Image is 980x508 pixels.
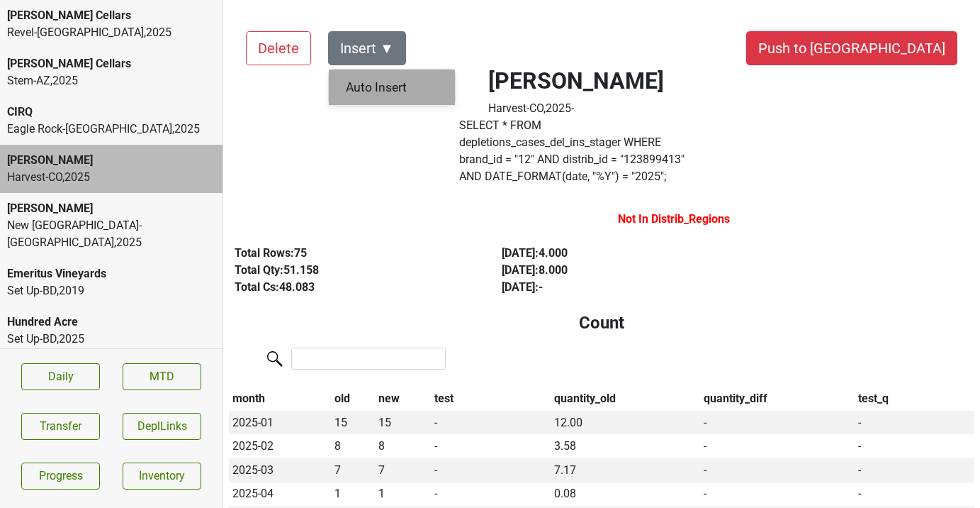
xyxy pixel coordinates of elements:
[502,279,736,296] div: [DATE] : -
[123,463,201,490] a: Inventory
[7,169,215,186] div: Harvest-CO , 2025
[551,482,701,507] td: 0.08
[855,411,974,435] td: -
[7,72,215,89] div: Stem-AZ , 2025
[855,482,974,507] td: -
[229,434,331,458] td: 2025-02
[376,411,431,435] td: 15
[459,117,693,185] label: Click to copy query
[7,200,215,217] div: [PERSON_NAME]
[376,387,431,411] th: new: activate to sort column ascending
[331,411,375,435] td: 15
[551,387,701,411] th: quantity_old: activate to sort column ascending
[431,387,551,411] th: test: activate to sort column ascending
[376,434,431,458] td: 8
[551,458,701,482] td: 7.17
[855,434,974,458] td: -
[229,482,331,507] td: 2025-04
[331,387,375,411] th: old: activate to sort column ascending
[235,279,469,296] div: Total Cs: 48.083
[7,152,215,169] div: [PERSON_NAME]
[7,24,215,41] div: Revel-[GEOGRAPHIC_DATA] , 2025
[235,262,469,279] div: Total Qty: 51.158
[701,458,855,482] td: -
[7,121,215,138] div: Eagle Rock-[GEOGRAPHIC_DATA] , 2025
[431,411,551,435] td: -
[551,411,701,435] td: 12.00
[21,413,100,440] button: Transfer
[331,434,375,458] td: 8
[431,482,551,507] td: -
[329,70,455,106] div: Auto Insert
[502,262,736,279] div: [DATE] : 8.000
[376,458,431,482] td: 7
[431,434,551,458] td: -
[701,411,855,435] td: -
[331,482,375,507] td: 1
[7,7,215,24] div: [PERSON_NAME] Cellars
[551,434,701,458] td: 3.58
[746,31,957,65] button: Push to [GEOGRAPHIC_DATA]
[229,411,331,435] td: 2025-01
[240,313,963,333] h4: Count
[123,363,201,390] a: MTD
[7,104,215,121] div: CIRQ
[376,482,431,507] td: 1
[618,211,730,228] label: Not In Distrib_Regions
[328,31,406,65] button: Insert ▼
[431,458,551,482] td: -
[235,245,469,262] div: Total Rows: 75
[488,67,664,94] h2: [PERSON_NAME]
[7,265,215,282] div: Emeritus Vineyards
[21,363,100,390] a: Daily
[502,245,736,262] div: [DATE] : 4.000
[855,458,974,482] td: -
[246,31,311,65] button: Delete
[7,314,215,331] div: Hundred Acre
[488,100,664,117] div: Harvest-CO , 2025 -
[7,282,215,299] div: Set Up-BD , 2019
[229,387,331,411] th: month: activate to sort column descending
[229,458,331,482] td: 2025-03
[123,413,201,440] button: DeplLinks
[701,387,855,411] th: quantity_diff: activate to sort column ascending
[701,434,855,458] td: -
[7,217,215,251] div: New [GEOGRAPHIC_DATA]-[GEOGRAPHIC_DATA] , 2025
[855,387,974,411] th: test_q: activate to sort column ascending
[331,458,375,482] td: 7
[7,331,215,348] div: Set Up-BD , 2025
[701,482,855,507] td: -
[21,463,100,490] a: Progress
[7,55,215,72] div: [PERSON_NAME] Cellars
